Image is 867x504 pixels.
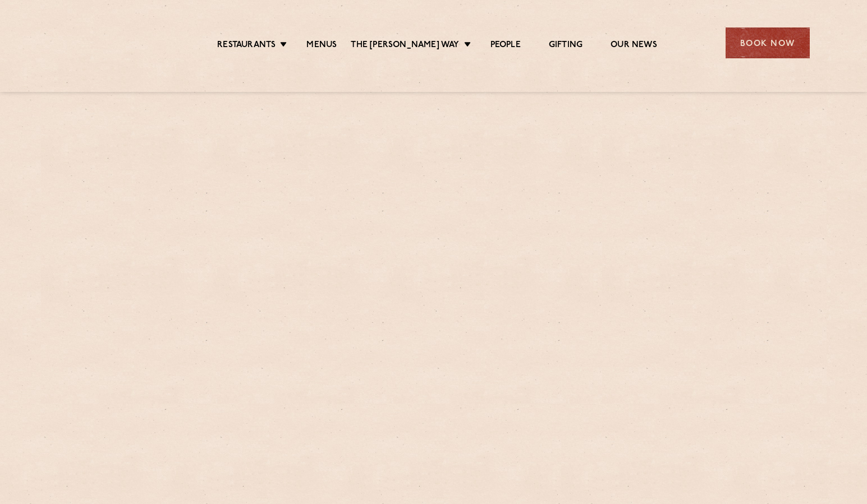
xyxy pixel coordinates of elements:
[217,40,276,52] a: Restaurants
[306,40,337,52] a: Menus
[58,11,155,75] img: svg%3E
[549,40,582,52] a: Gifting
[490,40,521,52] a: People
[351,40,459,52] a: The [PERSON_NAME] Way
[726,27,810,58] div: Book Now
[611,40,657,52] a: Our News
